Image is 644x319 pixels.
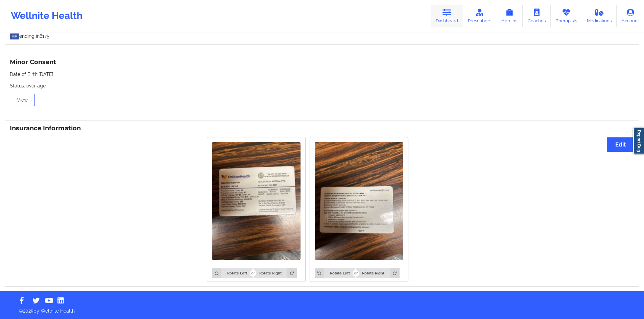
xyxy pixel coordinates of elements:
a: Dashboard [431,5,463,27]
a: Medications [582,5,617,27]
h3: Insurance Information [10,125,634,132]
button: Edit [607,137,634,152]
button: View [10,94,35,106]
a: Coaches [523,5,551,27]
a: Admins [496,5,523,27]
button: Rotate Right [356,268,399,278]
a: Account [617,5,644,27]
p: © 2025 by Wellnite Health [14,303,630,314]
button: Rotate Right [254,268,296,278]
button: Rotate Left [212,268,253,278]
img: Giacomo Superbia [315,142,403,260]
a: Prescribers [463,5,497,27]
p: ending in 6175 [10,30,634,39]
img: Giacomo Superbia [212,142,301,260]
h3: Minor Consent [10,58,634,66]
button: Rotate Left [315,268,355,278]
a: Therapists [551,5,582,27]
p: Status: over age [10,82,634,89]
p: Date of Birth: [DATE] [10,71,634,78]
a: Report Bug [633,128,644,154]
